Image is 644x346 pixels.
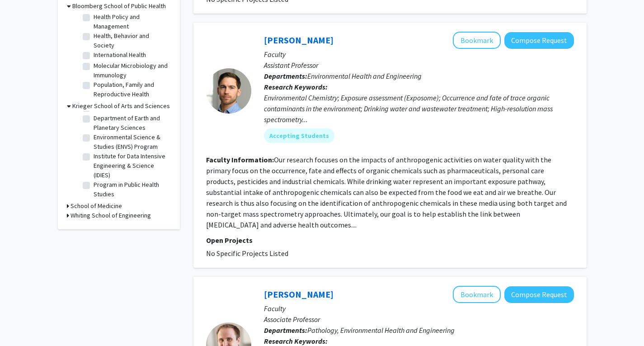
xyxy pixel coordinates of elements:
[264,303,574,314] p: Faculty
[264,337,328,346] b: Research Keywords:
[94,114,169,133] label: Department of Earth and Planetary Sciences
[71,201,122,211] h3: School of Medicine
[264,60,574,71] p: Assistant Professor
[264,128,334,143] mat-chip: Accepting Students
[206,155,567,229] fg-read-more: Our research focuses on the impacts of anthropogenic activities on water quality with the primary...
[94,61,169,80] label: Molecular Microbiology and Immunology
[94,31,169,50] label: Health, Behavior and Society
[72,101,170,111] h3: Krieger School of Arts and Sciences
[94,133,169,152] label: Environmental Science & Studies (ENVS) Program
[264,92,574,125] div: Environmental Chemistry; Exposure assessment (Exposome); Occurrence and fate of trace organic con...
[504,286,574,303] button: Compose Request to Mark Kohr
[94,152,169,180] label: Institute for Data Intensive Engineering & Science (IDIES)
[94,180,169,199] label: Program in Public Health Studies
[94,80,169,99] label: Population, Family and Reproductive Health
[264,71,307,81] b: Departments:
[307,71,422,81] span: Environmental Health and Engineering
[206,155,274,164] b: Faculty Information:
[264,314,574,325] p: Associate Professor
[504,32,574,49] button: Compose Request to Carsten Prasse
[307,326,455,335] span: Pathology, Environmental Health and Engineering
[206,249,288,258] span: No Specific Projects Listed
[453,286,501,303] button: Add Mark Kohr to Bookmarks
[264,34,334,46] a: [PERSON_NAME]
[264,326,307,335] b: Departments:
[264,82,328,91] b: Research Keywords:
[264,49,574,60] p: Faculty
[94,12,169,31] label: Health Policy and Management
[264,289,334,300] a: [PERSON_NAME]
[206,235,574,246] p: Open Projects
[94,50,146,60] label: International Health
[71,211,151,220] h3: Whiting School of Engineering
[72,1,166,11] h3: Bloomberg School of Public Health
[453,32,501,49] button: Add Carsten Prasse to Bookmarks
[7,305,38,339] iframe: Chat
